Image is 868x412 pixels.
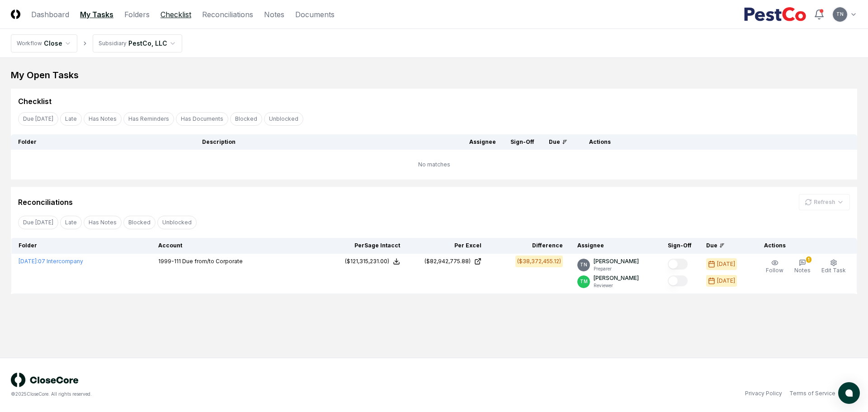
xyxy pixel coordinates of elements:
[594,274,639,282] p: [PERSON_NAME]
[838,382,860,404] button: atlas-launcher
[31,9,69,20] a: Dashboard
[425,257,471,265] div: ($82,942,775.88)
[668,259,688,270] button: Mark complete
[19,258,38,265] span: [DATE] :
[744,7,807,22] img: PestCo logo
[124,9,150,20] a: Folders
[123,216,156,229] button: Blocked
[84,112,122,126] button: Has Notes
[11,373,79,387] img: logo
[123,112,174,126] button: Has Reminders
[462,134,503,150] th: Assignee
[160,9,191,20] a: Checklist
[11,9,20,19] img: Logo
[18,197,73,208] div: Reconciliations
[793,257,812,276] button: 1Notes
[580,278,588,285] span: TM
[717,277,735,285] div: [DATE]
[202,9,253,20] a: Reconciliations
[230,112,262,126] button: Blocked
[264,112,303,126] button: Unblocked
[582,138,850,146] div: Actions
[11,69,857,81] div: My Open Tasks
[176,112,228,126] button: Has Documents
[326,238,407,254] th: Per Sage Intacct
[18,96,52,107] div: Checklist
[60,216,82,229] button: Late
[415,257,481,265] a: ($82,942,775.88)
[789,389,835,398] a: Terms of Service
[517,257,561,265] div: ($38,372,455.12)
[820,257,848,276] button: Edit Task
[182,258,243,265] span: Due from/to Corporate
[11,391,434,398] div: © 2025 CloseCore. All rights reserved.
[549,138,567,146] div: Due
[295,9,335,20] a: Documents
[764,257,785,276] button: Follow
[407,238,489,254] th: Per Excel
[757,242,850,250] div: Actions
[594,257,639,265] p: [PERSON_NAME]
[195,134,462,150] th: Description
[806,256,811,263] div: 1
[80,9,113,20] a: My Tasks
[18,216,58,229] button: Due Today
[11,238,151,254] th: Folder
[84,216,122,229] button: Has Notes
[503,134,542,150] th: Sign-Off
[11,34,182,52] nav: breadcrumb
[836,11,844,18] span: TN
[580,261,587,268] span: TN
[17,39,42,47] div: Workflow
[345,257,400,265] button: ($121,315,231.00)
[745,389,782,398] a: Privacy Policy
[821,267,846,274] span: Edit Task
[668,275,688,286] button: Mark complete
[594,282,639,289] p: Reviewer
[489,238,570,254] th: Difference
[706,242,742,250] div: Due
[19,258,83,265] a: [DATE]:07 Intercompany
[18,112,58,126] button: Due Today
[60,112,82,126] button: Late
[11,150,857,180] td: No matches
[264,9,284,20] a: Notes
[570,238,660,254] th: Assignee
[717,260,735,268] div: [DATE]
[794,267,811,274] span: Notes
[99,39,127,47] div: Subsidiary
[345,257,389,265] div: ($121,315,231.00)
[594,265,639,272] p: Preparer
[766,267,783,274] span: Follow
[832,6,848,23] button: TN
[158,242,319,250] div: Account
[660,238,699,254] th: Sign-Off
[158,258,181,265] span: 1999-111
[157,216,197,229] button: Unblocked
[11,134,195,150] th: Folder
